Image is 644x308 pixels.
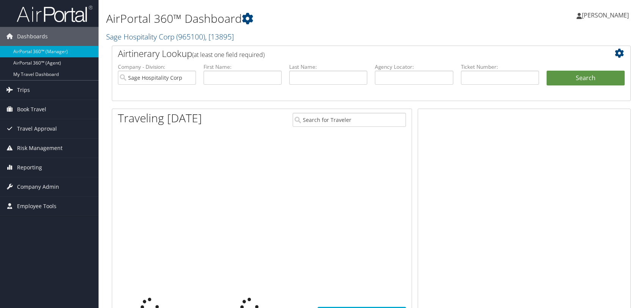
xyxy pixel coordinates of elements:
label: Last Name: [289,63,367,71]
label: First Name: [204,63,282,71]
img: airportal-logo.png [17,5,92,23]
h1: AirPortal 360™ Dashboard [106,11,460,27]
h2: Airtinerary Lookup [118,47,581,60]
input: Search for Traveler [293,113,406,127]
span: [PERSON_NAME] [582,11,629,19]
span: Travel Approval [17,119,57,138]
label: Company - Division: [118,63,196,71]
span: Book Travel [17,100,46,119]
span: Risk Management [17,139,63,158]
h1: Traveling [DATE] [118,110,202,126]
a: [PERSON_NAME] [577,4,636,27]
span: ( 965100 ) [176,32,205,42]
span: Trips [17,81,30,100]
span: Company Admin [17,177,59,196]
span: Reporting [17,158,42,177]
span: , [ 13895 ] [205,32,234,42]
a: Sage Hospitality Corp [106,32,234,42]
label: Agency Locator: [375,63,453,71]
span: (at least one field required) [192,51,265,59]
label: Ticket Number: [461,63,539,71]
span: Dashboards [17,27,48,46]
span: Employee Tools [17,197,56,216]
button: Search [547,71,625,86]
